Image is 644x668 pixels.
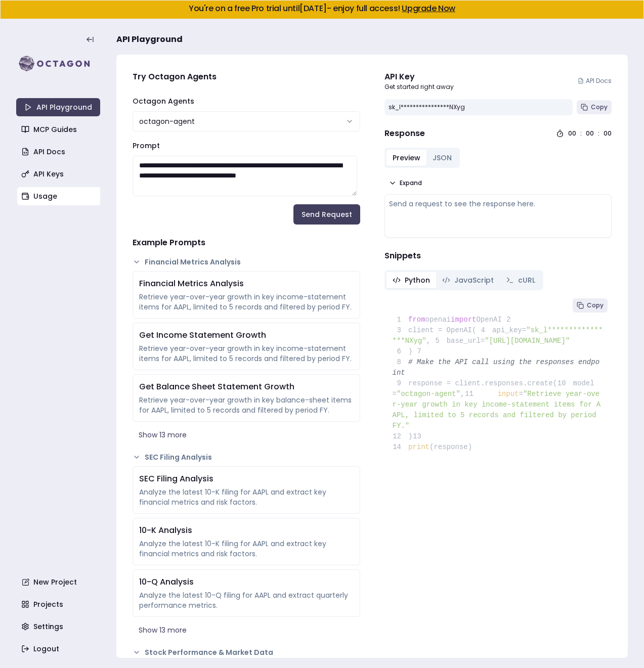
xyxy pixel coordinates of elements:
div: SEC Filing Analysis [139,473,354,485]
a: API Keys [17,165,101,183]
button: Copy [577,100,612,114]
span: 7 [412,346,428,357]
div: Retrieve year-over-year growth in key balance-sheet items for AAPL, limited to 5 records and filt... [139,395,354,415]
span: cURL [518,275,535,285]
label: Octagon Agents [133,96,194,106]
span: response = client.responses.create( [393,379,557,387]
a: API Playground [16,98,100,116]
span: 1 [393,315,409,325]
span: JavaScript [454,275,494,285]
button: Preview [387,150,426,166]
button: Send Request [293,204,360,225]
span: 14 [393,442,409,453]
div: Get Income Statement Growth [139,329,354,341]
h5: You're on a free Pro trial until [DATE] - enjoy full access! [9,5,635,13]
button: SEC Filing Analysis [133,452,360,462]
button: Expand [384,176,426,190]
h4: Response [384,127,425,140]
div: 10-Q Analysis [139,576,354,588]
div: 00 [586,129,594,138]
span: ) [393,347,413,355]
span: 8 [393,357,409,368]
span: Copy [591,103,608,111]
span: 5 [431,336,447,346]
a: New Project [17,573,101,591]
div: Retrieve year-over-year growth in key income-statement items for AAPL, limited to 5 records and f... [139,292,354,312]
div: API Key [384,71,454,83]
a: API Docs [17,143,101,161]
button: Show 13 more [133,426,360,444]
span: 10 [557,378,573,389]
span: import [451,316,476,324]
div: Financial Metrics Analysis [139,278,354,290]
div: 10-K Analysis [139,524,354,537]
label: Prompt [133,141,160,151]
p: Get started right away [384,83,454,91]
span: base_url= [447,337,485,345]
span: 2 [502,315,518,325]
span: client = OpenAI( [393,326,477,334]
span: 12 [393,431,409,442]
div: Analyze the latest 10-K filing for AAPL and extract key financial metrics and risk factors. [139,539,354,559]
img: logo-rect-yK7x_WSZ.svg [16,54,100,74]
div: 00 [604,129,612,138]
div: Send a request to see the response here. [389,199,608,209]
a: Logout [17,640,101,658]
span: openai [425,316,451,324]
span: from [408,316,425,324]
span: (response) [430,443,472,451]
span: API Playground [116,33,183,46]
div: Get Balance Sheet Statement Growth [139,381,354,393]
a: API Docs [578,77,612,85]
div: Analyze the latest 10-Q filing for AAPL and extract quarterly performance metrics. [139,590,354,610]
span: 3 [393,325,409,336]
span: Python [405,275,430,285]
button: Financial Metrics Analysis [133,257,360,267]
span: # Make the API call using the responses endpoint [393,358,600,377]
div: : [598,129,599,138]
span: input [497,390,519,398]
a: MCP Guides [17,120,101,139]
span: Copy [587,301,604,309]
span: 13 [412,431,428,442]
button: Copy [573,298,608,313]
button: JSON [426,150,458,166]
span: OpenAI [476,316,501,324]
span: print [408,443,430,451]
span: "octagon-agent" [397,390,460,398]
button: Show 13 more [133,621,360,639]
span: , [426,337,431,345]
h4: Try Octagon Agents [133,71,360,83]
span: 6 [393,346,409,357]
span: Expand [400,179,422,187]
a: Settings [17,617,101,636]
span: api_key= [492,326,526,334]
span: 11 [464,389,481,399]
span: "[URL][DOMAIN_NAME]" [485,337,570,345]
h4: Example Prompts [133,237,360,249]
button: Stock Performance & Market Data [133,647,360,657]
div: 00 [568,129,576,138]
span: ) [393,432,413,440]
span: 9 [393,378,409,389]
span: = [519,390,523,398]
a: Usage [17,187,101,205]
div: Analyze the latest 10-K filing for AAPL and extract key financial metrics and risk factors. [139,487,354,507]
span: 4 [476,325,492,336]
a: Upgrade Now [402,3,455,14]
div: Retrieve year-over-year growth in key income-statement items for AAPL, limited to 5 records and f... [139,343,354,364]
span: , [460,390,464,398]
div: : [580,129,582,138]
h4: Snippets [384,250,612,262]
a: Projects [17,595,101,613]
